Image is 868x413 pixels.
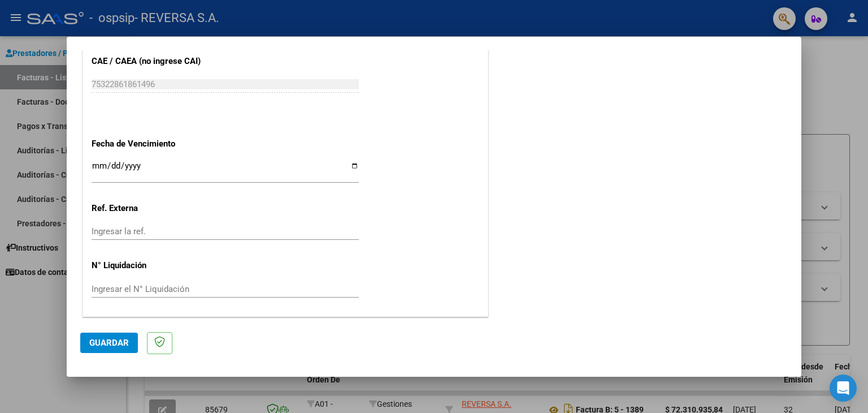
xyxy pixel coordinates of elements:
span: Guardar [89,338,129,348]
p: Fecha de Vencimiento [92,137,208,150]
p: Ref. Externa [92,202,208,215]
p: N° Liquidación [92,259,208,272]
div: Open Intercom Messenger [830,375,857,402]
p: CAE / CAEA (no ingrese CAI) [92,55,208,68]
button: Guardar [80,333,138,353]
